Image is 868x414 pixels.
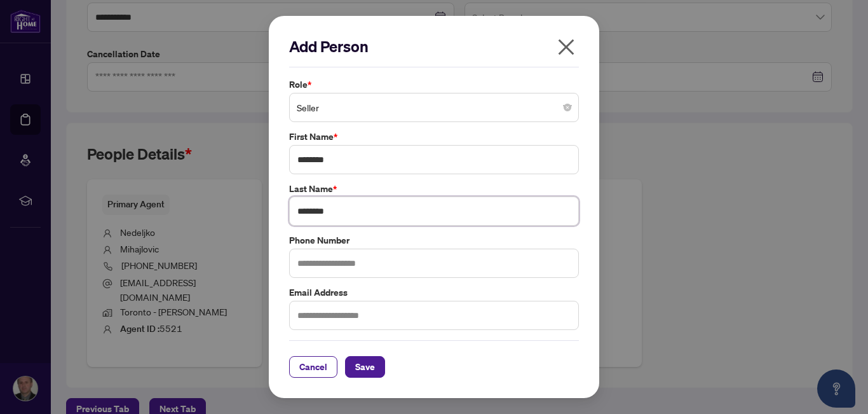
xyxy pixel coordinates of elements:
h2: Add Person [289,36,579,57]
span: close [556,37,576,57]
label: Role [289,78,579,92]
span: Cancel [299,357,327,377]
label: First Name [289,130,579,144]
label: Last Name [289,182,579,196]
label: Email Address [289,286,579,300]
span: Save [355,357,375,377]
button: Cancel [289,356,337,378]
span: Seller [297,95,571,120]
label: Phone Number [289,233,579,247]
span: close-circle [564,104,571,111]
button: Save [345,356,385,378]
